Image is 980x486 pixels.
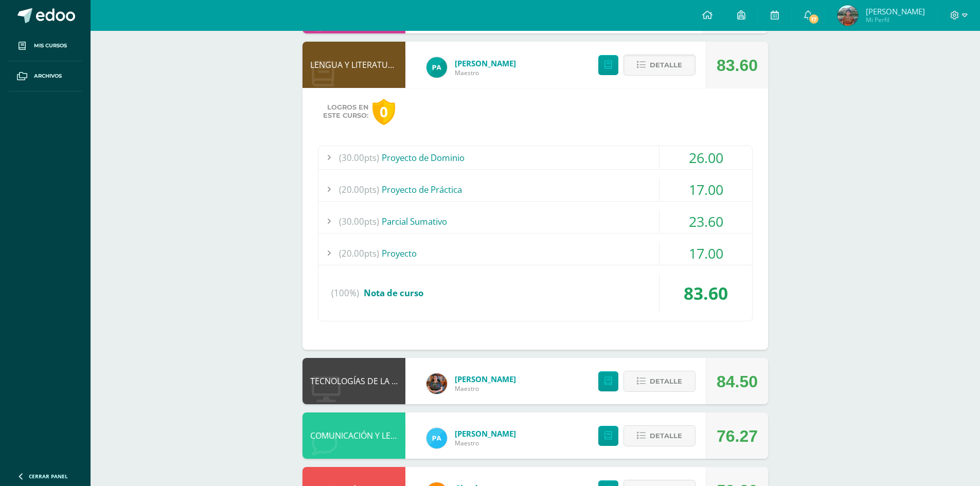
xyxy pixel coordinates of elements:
span: Maestro [455,439,516,447]
img: 60a759e8b02ec95d430434cf0c0a55c7.png [426,373,447,394]
div: 76.27 [717,413,758,459]
a: [PERSON_NAME] [455,374,516,384]
span: Cerrar panel [29,473,68,480]
span: Detalle [650,372,682,391]
span: [PERSON_NAME] [866,6,925,16]
span: Archivos [34,72,62,80]
a: [PERSON_NAME] [455,58,516,68]
img: 4d02e55cc8043f0aab29493a7075c5f8.png [426,428,447,448]
div: TECNOLOGÍAS DE LA INFORMACIÓN Y LA COMUNICACIÓN 5 [302,358,405,404]
span: 17 [808,13,819,25]
span: (20.00pts) [339,178,379,201]
span: (30.00pts) [339,146,379,169]
button: Detalle [623,371,696,392]
span: Maestro [455,68,516,77]
button: Detalle [623,55,696,76]
span: (20.00pts) [339,242,379,265]
div: LENGUA Y LITERATURA 5 [302,42,405,88]
button: Detalle [623,425,696,446]
div: 26.00 [660,146,752,169]
div: 0 [372,99,395,125]
span: Detalle [650,56,682,75]
div: Proyecto de Práctica [318,178,752,201]
span: Mi Perfil [866,15,925,24]
div: COMUNICACIÓN Y LENGUAJE L3 (INGLÉS) [302,412,405,459]
div: 17.00 [660,178,752,201]
span: Logros en este curso: [323,103,368,120]
span: (30.00pts) [339,210,379,233]
span: Mis cursos [34,42,67,50]
span: Detalle [650,426,682,445]
div: Proyecto [318,242,752,265]
div: Proyecto de Dominio [318,146,752,169]
img: 955ffc5215a901f8063580d0f42a5798.png [838,5,858,26]
span: (100%) [331,274,359,313]
div: 17.00 [660,242,752,265]
div: 83.60 [660,274,752,313]
div: 84.50 [717,358,758,405]
a: Mis cursos [8,31,82,61]
span: Maestro [455,384,516,393]
div: Parcial Sumativo [318,210,752,233]
div: 83.60 [717,42,758,88]
a: Archivos [8,61,82,92]
img: 53dbe22d98c82c2b31f74347440a2e81.png [426,57,447,78]
a: [PERSON_NAME] [455,428,516,439]
span: Nota de curso [364,287,423,299]
div: 23.60 [660,210,752,233]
